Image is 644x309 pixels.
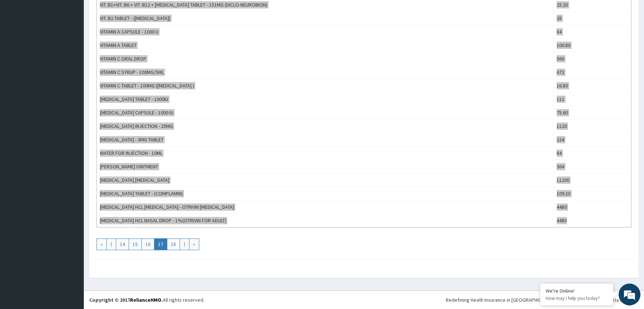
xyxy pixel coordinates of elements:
[554,12,631,25] td: 28
[97,106,554,120] td: [MEDICAL_DATA] CAPSULE - 1000 IU
[154,238,167,250] a: Go to page number 17
[554,200,631,214] td: 4480
[84,290,644,309] footer: All rights reserved.
[97,238,107,250] a: Go to first page
[554,106,631,120] td: 75.60
[97,52,554,66] td: VITAMIN C ORAL DROP
[97,187,554,200] td: [MEDICAL_DATA] TABLET - (COMPLAMIN)
[554,66,631,79] td: 672
[97,39,554,52] td: VITAMIN A TABLET
[554,214,631,227] td: 4480
[13,36,30,55] img: d_794563401_company_1708531726252_794563401
[546,288,608,294] div: We're Online!
[167,238,180,250] a: Go to page number 18
[119,4,137,21] div: Minimize live chat window
[38,41,122,50] div: Chat with us now
[554,187,631,200] td: 109.20
[4,199,139,224] textarea: Type your message and hit 'Enter'
[554,93,631,106] td: 112
[554,79,631,93] td: 16.80
[180,238,189,250] a: Go to next page
[189,238,199,250] a: Go to last page
[554,25,631,39] td: 84
[106,238,116,250] a: Go to previous page
[141,238,154,250] a: Go to page number 16
[554,146,631,160] td: 84
[130,297,161,303] a: RelianceHMO
[97,173,554,187] td: [MEDICAL_DATA] [MEDICAL_DATA]
[89,297,163,303] strong: Copyright © 2017 .
[97,93,554,106] td: [MEDICAL_DATA] TABLET - 1000IU
[554,133,631,146] td: 224
[42,92,101,165] span: We're online!
[554,52,631,66] td: 560
[554,39,631,52] td: 100.80
[554,173,631,187] td: 11200
[97,79,554,93] td: VITAMIN C TABLET - 100MG ([MEDICAL_DATA] )
[97,25,554,39] td: VITAMIN A CAPSULE - 1000 U
[97,160,554,173] td: [PERSON_NAME] OINTMENT
[97,66,554,79] td: VITAMIN C SYRUP - 100MG/5ML
[116,238,129,250] a: Go to page number 14
[554,160,631,173] td: 364
[97,12,554,25] td: VIT. B2 TABLET - ([MEDICAL_DATA])
[554,120,631,133] td: 1120
[446,296,639,304] div: Redefining Heath Insurance in [GEOGRAPHIC_DATA] using Telemedicine and Data Science!
[97,146,554,160] td: WATER FOR INJECTION - 10ML
[97,120,554,133] td: [MEDICAL_DATA] INJECTION - 25MG
[97,214,554,227] td: [MEDICAL_DATA] HCL NASAL DROP - 1%(OTRIVIN FOR ADULT)
[97,133,554,146] td: [MEDICAL_DATA] - 3MG TABLET
[97,200,554,214] td: [MEDICAL_DATA] HCL [MEDICAL_DATA] - OTRIVIN [MEDICAL_DATA]
[129,238,142,250] a: Go to page number 15
[546,295,608,301] p: How may I help you today?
